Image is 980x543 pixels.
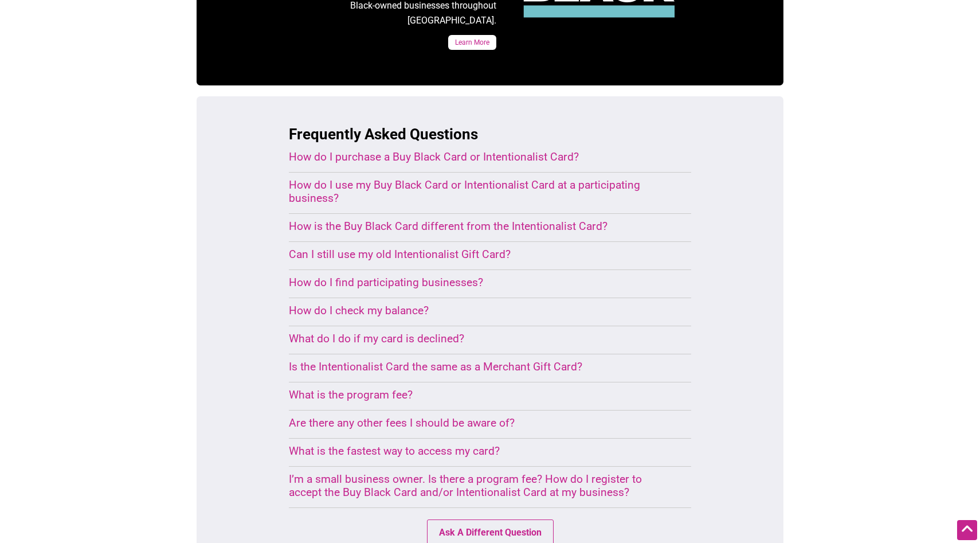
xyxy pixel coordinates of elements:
[289,178,664,205] summary: How do I use my Buy Black Card or Intentionalist Card at a participating business?
[289,388,664,401] summary: What is the program fee?
[289,276,664,292] details: to view participating businesses in the Buy Black Card network and to view participating business...
[289,416,664,432] details: In addition to the Intentionalist Program Fee, there is a Vendor Fee ($.45 for digital cards, $2....
[289,276,664,289] summary: How do I find participating businesses?
[289,472,664,499] summary: I’m a small business owner. Is there a program fee? How do I register to accept the Buy Black Car...
[289,124,691,144] h3: Frequently Asked Questions
[289,332,664,345] summary: What do I do if my card is declined?
[289,304,664,320] details: When logged into your Intentionalist Account, you can access your balance from the Cards list.
[289,388,664,404] details: The program fee allows Intentionalist to cover the administrative costs of the Intentionalist Car...
[289,360,664,376] details: The Intentionalist Card can be used at any participating small business. You also have the option...
[289,472,664,502] details: It is free to register for the Intentionalist Card Program. As the Buy Black Card and Intentional...
[289,150,664,166] details: Both cards are available in the , with the option to select a physical or digital card.
[957,520,977,540] div: Scroll Back to Top
[289,444,664,460] details: When you’re logged into your Intentionalist Account, you can access your digital Intentionalist C...
[289,220,664,233] summary: How is the Buy Black Card different from the Intentionalist Card?
[289,220,664,236] details: The Buy Black Card can be used to purchase from participating Black-owned businesses. The Intenti...
[289,360,664,373] summary: Is the Intentionalist Card the same as a Merchant Gift Card?
[289,416,664,429] summary: Are there any other fees I should be aware of?
[289,332,664,348] details: You can first check your balance through your Intentionalist Account. For further support, you ca...
[289,248,664,264] details: The old Intentionalist Gift Card is no longer an in-person payment option at participating small ...
[289,178,664,208] details: Physical cards are swiped at the register, exactly like a credit card. For digital cards, simply ...
[289,444,664,458] summary: What is the fastest way to access my card?
[448,35,496,50] a: Learn More
[289,248,664,261] summary: Can I still use my old Intentionalist Gift Card?
[289,304,664,317] summary: How do I check my balance?
[289,150,664,163] summary: How do I purchase a Buy Black Card or Intentionalist Card?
